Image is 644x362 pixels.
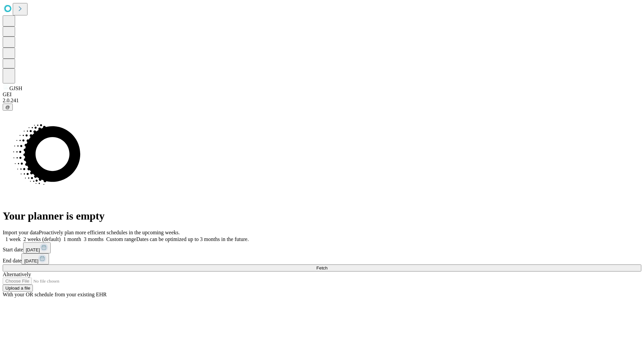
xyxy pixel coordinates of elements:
span: 3 months [84,236,104,242]
span: 1 week [5,236,21,242]
button: [DATE] [23,242,51,253]
span: Fetch [316,265,327,270]
span: 2 weeks (default) [23,236,61,242]
h1: Your planner is empty [3,210,641,222]
span: [DATE] [26,247,40,252]
span: Dates can be optimized up to 3 months in the future. [136,236,249,242]
span: GJSH [9,85,22,91]
div: 2.0.241 [3,98,641,104]
span: With your OR schedule from your existing EHR [3,292,107,297]
div: End date [3,253,641,264]
span: 1 month [63,236,81,242]
span: Proactively plan more efficient schedules in the upcoming weeks. [39,230,180,235]
div: GEI [3,92,641,98]
span: [DATE] [24,258,38,263]
span: Import your data [3,230,39,235]
span: Alternatively [3,271,31,277]
div: Start date [3,242,641,253]
span: Custom range [106,236,136,242]
span: @ [5,105,10,110]
button: Fetch [3,264,641,271]
button: Upload a file [3,285,33,292]
button: [DATE] [21,253,49,264]
button: @ [3,104,13,111]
